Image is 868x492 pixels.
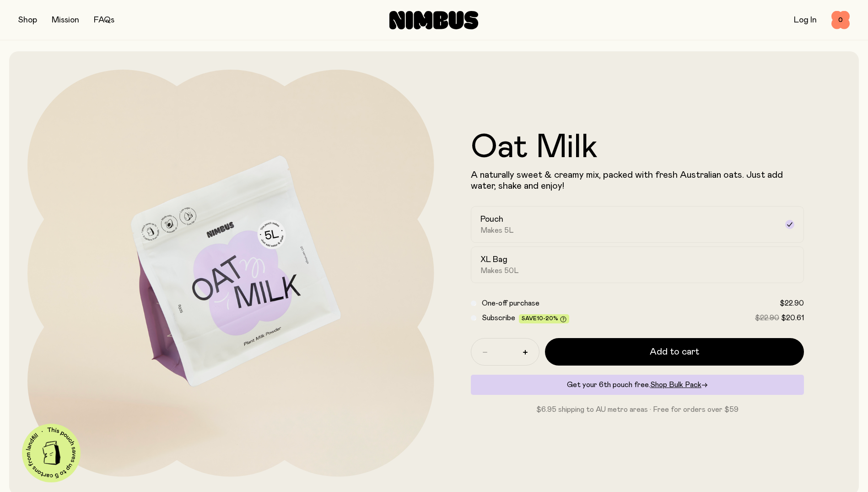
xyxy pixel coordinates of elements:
[471,131,804,164] h1: Oat Milk
[537,316,558,321] span: 10-20%
[545,338,804,366] button: Add to cart
[471,169,804,191] p: A naturally sweet & creamy mix, packed with fresh Australian oats. Just add water, shake and enjoy!
[482,314,515,322] span: Subscribe
[781,314,804,322] span: $20.61
[52,16,79,24] a: Mission
[471,375,804,395] div: Get your 6th pouch free.
[480,214,503,225] h2: Pouch
[831,11,850,29] button: 0
[650,381,708,388] a: Shop Bulk Pack→
[94,16,114,24] a: FAQs
[480,226,514,235] span: Makes 5L
[780,300,804,307] span: $22.90
[650,345,699,358] span: Add to cart
[480,266,519,275] span: Makes 50L
[650,381,701,388] span: Shop Bulk Pack
[755,314,779,322] span: $22.90
[522,316,566,323] span: Save
[471,404,804,415] p: $6.95 shipping to AU metro areas · Free for orders over $59
[794,16,817,24] a: Log In
[480,254,507,265] h2: XL Bag
[482,300,539,307] span: One-off purchase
